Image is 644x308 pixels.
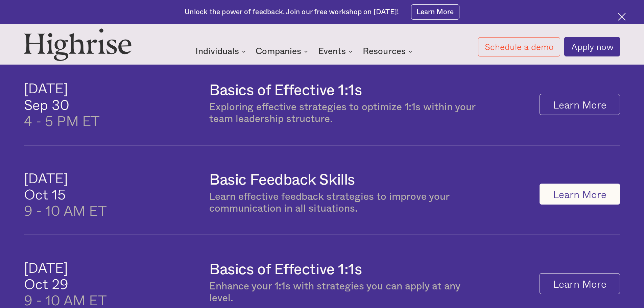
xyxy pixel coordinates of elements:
[318,47,355,55] div: Events
[24,96,48,113] div: Sep
[618,13,626,21] img: Cross icon
[363,47,406,55] div: Resources
[24,80,99,96] div: [DATE]
[195,47,239,55] div: Individuals
[209,261,362,279] h3: Basics of Effective 1:1s
[256,47,301,55] div: Companies
[540,184,620,205] a: Learn More
[564,37,620,56] a: Apply now
[411,4,459,20] a: Learn More
[209,171,355,189] h3: Basic Feedback Skills
[24,28,132,61] img: Highrise logo
[24,186,48,202] div: Oct
[52,96,69,113] div: 30
[363,47,414,55] div: Resources
[209,281,483,304] div: Enhance your 1:1s with strategies you can apply at any level.
[195,47,248,55] div: Individuals
[318,47,346,55] div: Events
[52,186,66,202] div: 15
[24,113,99,129] div: 4 - 5 PM ET
[24,276,48,292] div: Oct
[24,202,106,218] div: 9 - 10 AM ET
[24,292,106,308] div: 9 - 10 AM ET
[209,82,362,99] h3: Basics of Effective 1:1s
[256,47,310,55] div: Companies
[540,273,620,294] a: Learn More
[478,37,560,56] a: Schedule a demo
[24,170,106,186] div: [DATE]
[185,7,399,17] div: Unlock the power of feedback. Join our free workshop on [DATE]!
[209,191,483,215] div: Learn effective feedback strategies to improve your communication in all situations.
[24,259,106,276] div: [DATE]
[209,101,483,125] div: Exploring effective strategies to optimize 1:1s within your team leadership structure.
[52,276,68,292] div: 29
[540,94,620,115] a: Learn More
